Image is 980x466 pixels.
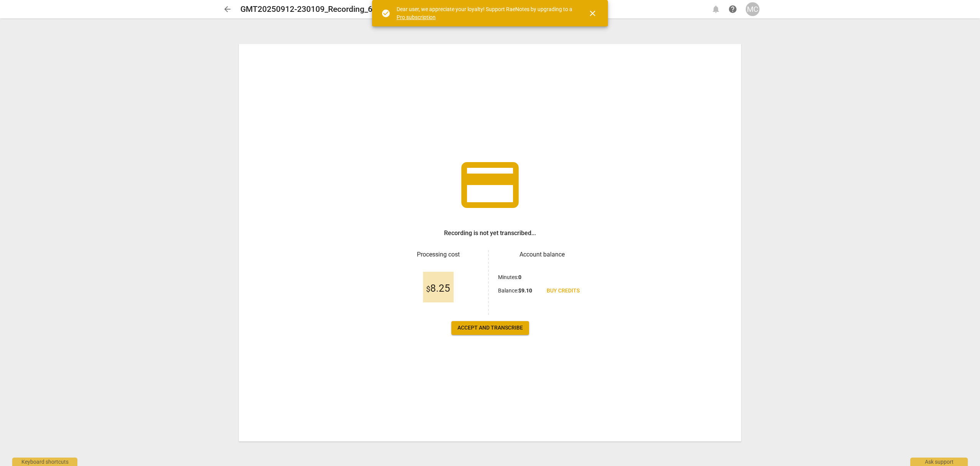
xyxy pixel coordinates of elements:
[451,321,529,335] button: Accept and transcribe
[426,283,450,294] span: 8.25
[12,458,77,466] div: Keyboard shortcuts
[518,274,521,280] b: 0
[397,14,436,20] a: Pro subscription
[588,9,597,18] span: close
[728,5,737,14] span: help
[746,2,759,16] button: MC
[381,9,390,18] span: check_circle
[498,287,532,295] p: Balance :
[394,250,482,259] h3: Processing cost
[456,151,524,219] span: credit_card
[444,229,536,238] h3: Recording is not yet transcribed...
[498,250,586,259] h3: Account balance
[457,324,523,332] span: Accept and transcribe
[518,287,532,294] b: $ 9.10
[397,5,574,21] div: Dear user, we appreciate your loyalty! Support RaeNotes by upgrading to a
[498,273,521,281] p: Minutes :
[541,284,586,298] a: Buy credits
[910,458,968,466] div: Ask support
[726,2,740,16] a: Help
[426,284,430,294] span: $
[223,5,232,14] span: arrow_back
[583,4,602,23] button: Close
[240,5,400,14] h2: GMT20250912-230109_Recording_640x360
[547,287,580,295] span: Buy credits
